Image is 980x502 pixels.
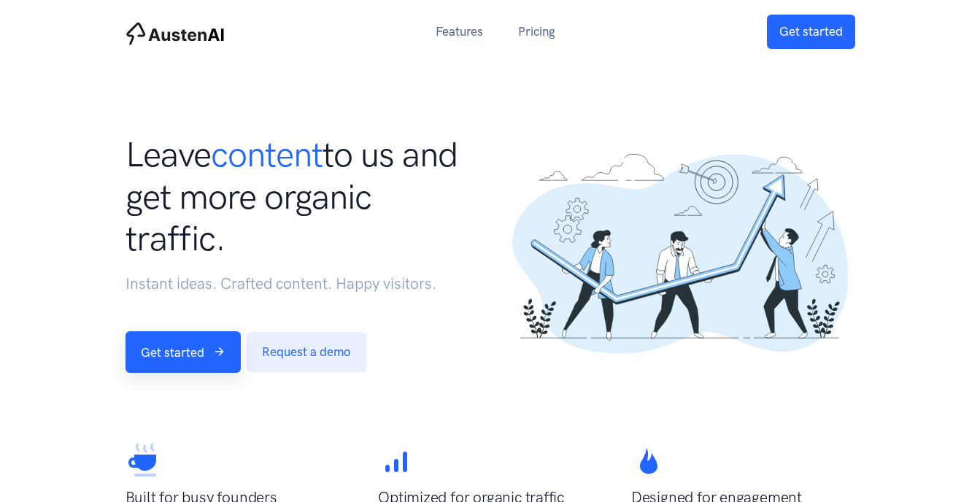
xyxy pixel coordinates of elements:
img: AustenAI Home [126,22,225,45]
a: Features [418,16,501,47]
a: Request a demo [247,332,366,372]
a: Get started [767,15,855,49]
span: content [211,134,323,175]
h1: Leave to us and get more organic traffic. [126,134,476,260]
img: ... [505,136,855,370]
p: Instant ideas. Crafted content. Happy visitors. [126,271,476,296]
a: Get started [126,331,241,373]
a: Pricing [501,16,573,47]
